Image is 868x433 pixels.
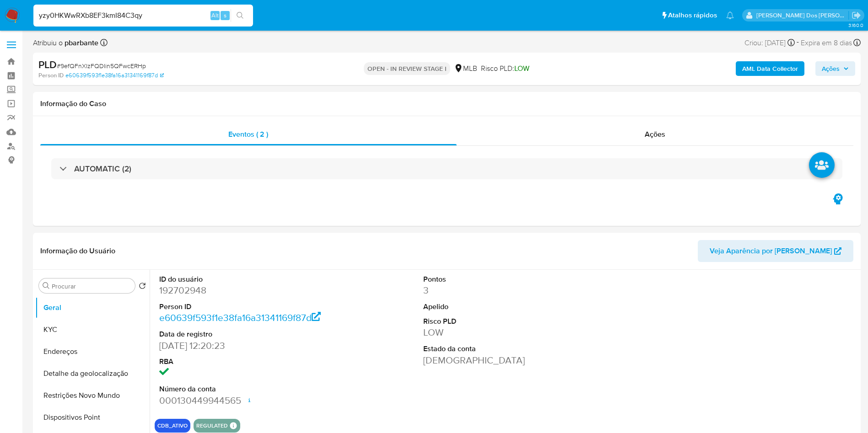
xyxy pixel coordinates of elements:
[43,282,50,289] button: Procurar
[35,363,150,385] button: Detalhe da geolocalização
[736,61,804,76] button: AML Data Collector
[159,357,326,367] dt: RBA
[159,284,326,297] dd: 192702948
[57,61,146,70] span: # 9efQFnXlzFQDIin5QFwcERHp
[159,329,326,339] dt: Data de registro
[139,282,146,292] button: Retornar ao pedido padrão
[645,129,665,139] span: Ações
[159,384,326,394] dt: Número da conta
[211,11,219,20] span: Alt
[35,341,150,363] button: Endereços
[710,240,832,262] span: Veja Aparência por [PERSON_NAME]
[35,385,150,406] button: Restrições Novo Mundo
[38,57,57,72] b: PLD
[423,302,590,312] dt: Apelido
[423,316,590,326] dt: Risco PLD
[742,61,798,76] b: AML Data Collector
[364,62,450,75] p: OPEN - IN REVIEW STAGE I
[159,274,326,284] dt: ID do usuário
[797,37,799,49] span: -
[815,61,855,76] button: Ações
[726,11,734,19] a: Notificações
[423,274,590,284] dt: Pontos
[40,246,115,256] h1: Informação do Usuário
[65,71,164,80] a: e60639f593f1e38fa16a31341169f87d
[35,297,150,319] button: Geral
[51,158,842,179] div: AUTOMATIC (2)
[33,38,98,48] span: Atribuiu o
[514,63,529,74] span: LOW
[423,284,590,297] dd: 3
[822,61,840,76] span: Ações
[224,11,226,20] span: s
[423,354,590,367] dd: [DEMOGRAPHIC_DATA]
[228,129,268,139] span: Eventos ( 2 )
[63,37,98,48] b: pbarbante
[38,71,64,80] b: Person ID
[159,394,326,407] dd: 000130449944565
[668,11,717,20] span: Atalhos rápidos
[52,282,131,290] input: Procurar
[852,11,861,20] a: Sair
[33,10,253,21] input: Pesquise usuários ou casos...
[159,339,326,352] dd: [DATE] 12:20:23
[40,99,853,108] h1: Informação do Caso
[481,64,529,74] span: Risco PLD:
[756,11,849,20] p: priscilla.barbante@mercadopago.com.br
[454,64,477,74] div: MLB
[423,326,590,339] dd: LOW
[35,406,150,428] button: Dispositivos Point
[159,302,326,312] dt: Person ID
[423,344,590,354] dt: Estado da conta
[159,311,321,324] a: e60639f593f1e38fa16a31341169f87d
[231,9,249,22] button: search-icon
[698,240,853,262] button: Veja Aparência por [PERSON_NAME]
[744,37,795,49] div: Criou: [DATE]
[35,319,150,341] button: KYC
[801,38,852,48] span: Expira em 8 dias
[74,164,131,174] h3: AUTOMATIC (2)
